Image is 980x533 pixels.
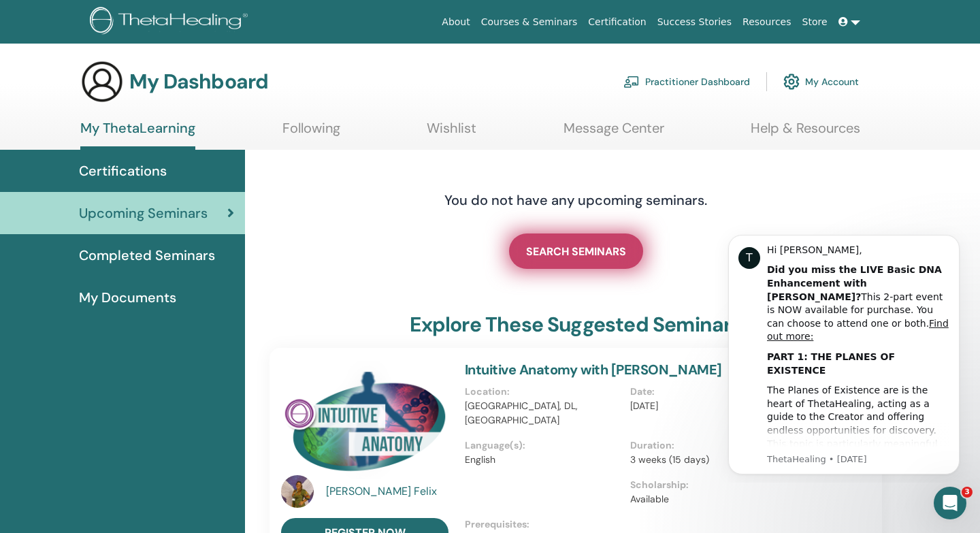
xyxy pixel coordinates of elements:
[282,120,340,146] a: Following
[79,245,215,265] span: Completed Seminars
[465,438,622,453] p: Language(s) :
[583,10,651,35] a: Certification
[623,76,640,88] img: chalkboard-teacher.svg
[509,233,643,269] a: SEARCH SEMINARS
[476,10,583,35] a: Courses & Seminars
[436,10,475,35] a: About
[79,203,208,223] span: Upcoming Seminars
[361,192,790,208] h4: You do not have any upcoming seminars.
[708,223,980,483] iframe: Intercom notifications message
[630,399,787,413] p: [DATE]
[630,492,787,506] p: Available
[737,10,797,35] a: Resources
[962,487,973,498] span: 3
[652,10,737,35] a: Success Stories
[79,287,176,308] span: My Documents
[563,120,664,146] a: Message Center
[80,120,195,150] a: My ThetaLearning
[630,438,787,453] p: Duration :
[326,483,452,500] a: [PERSON_NAME] Felix
[465,361,722,378] a: Intuitive Anatomy with [PERSON_NAME]
[934,487,966,519] iframe: Intercom live chat
[623,67,750,97] a: Practitioner Dashboard
[427,120,476,146] a: Wishlist
[465,385,622,399] p: Location :
[751,120,860,146] a: Help & Resources
[630,478,787,492] p: Scholarship :
[783,70,800,93] img: cog.svg
[410,312,741,337] h3: explore these suggested seminars
[526,244,626,259] span: SEARCH SEMINARS
[465,453,622,467] p: English
[465,399,622,427] p: [GEOGRAPHIC_DATA], DL, [GEOGRAPHIC_DATA]
[129,69,268,94] h3: My Dashboard
[281,361,448,479] img: Intuitive Anatomy
[59,161,242,321] div: The Planes of Existence are is the heart of ThetaHealing, acting as a guide to the Creator and of...
[783,67,859,97] a: My Account
[80,60,124,103] img: generic-user-icon.jpg
[59,231,242,243] p: Message from ThetaHealing, sent 35w ago
[630,453,787,467] p: 3 weeks (15 days)
[630,385,787,399] p: Date :
[79,161,167,181] span: Certifications
[90,7,252,37] img: logo.png
[465,517,796,532] p: Prerequisites :
[281,475,314,508] img: default.jpg
[797,10,833,35] a: Store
